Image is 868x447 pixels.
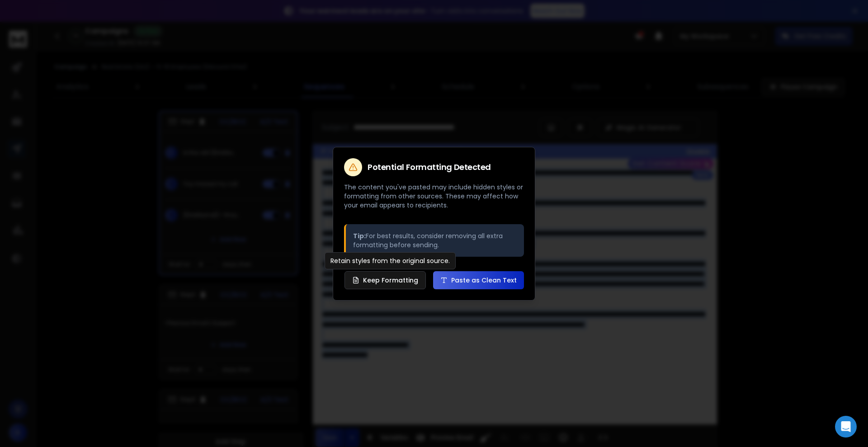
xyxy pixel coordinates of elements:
[344,183,524,210] p: The content you've pasted may include hidden styles or formatting from other sources. These may a...
[835,416,857,438] div: Open Intercom Messenger
[368,163,491,171] h2: Potential Formatting Detected
[325,252,456,269] div: Retain styles from the original source.
[344,271,426,289] button: Keep Formatting
[353,231,366,240] strong: Tip:
[433,271,524,289] button: Paste as Clean Text
[353,231,517,249] p: For best results, consider removing all extra formatting before sending.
